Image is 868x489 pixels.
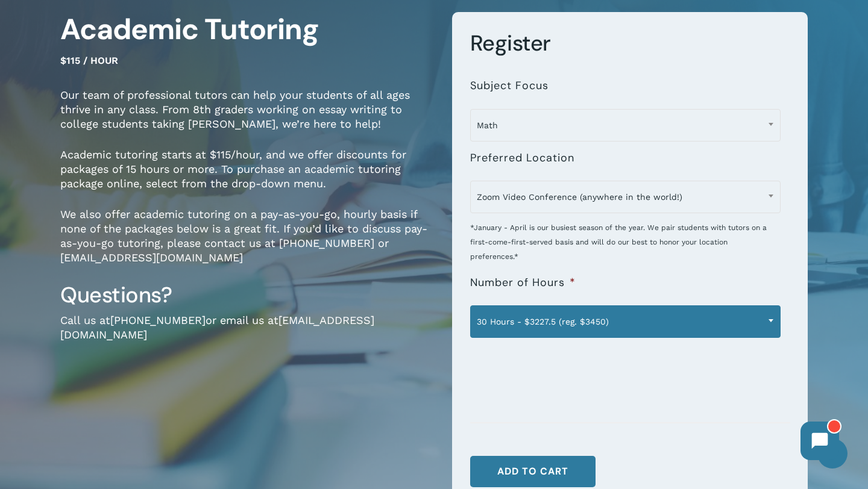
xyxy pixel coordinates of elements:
p: Our team of professional tutors can help your students of all ages thrive in any class. From 8th ... [60,88,434,148]
button: Add to cart [470,456,596,487]
span: $115 / hour [60,55,118,66]
iframe: reCAPTCHA [470,340,653,387]
p: Academic tutoring starts at $115/hour, and we offer discounts for packages of 15 hours or more. T... [60,148,434,207]
span: Math [470,109,781,142]
div: *January - April is our busiest season of the year. We pair students with tutors on a first-come-... [470,211,781,264]
h1: Academic Tutoring [60,12,434,47]
h3: Questions? [60,281,434,309]
p: We also offer academic tutoring on a pay-as-you-go, hourly basis if none of the packages below is... [60,207,434,281]
label: Number of Hours [470,276,576,290]
span: 30 Hours - $3227.5 (reg. $3450) [471,309,780,334]
label: Subject Focus [470,79,549,93]
label: Preferred Location [470,151,574,165]
iframe: Chatbot [788,410,851,472]
h3: Register [470,30,790,57]
span: 30 Hours - $3227.5 (reg. $3450) [470,305,781,338]
span: Math [471,113,780,138]
span: Zoom Video Conference (anywhere in the world!) [470,181,781,213]
p: Call us at or email us at [60,313,434,358]
span: Zoom Video Conference (anywhere in the world!) [471,184,780,210]
a: [PHONE_NUMBER] [110,314,206,326]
